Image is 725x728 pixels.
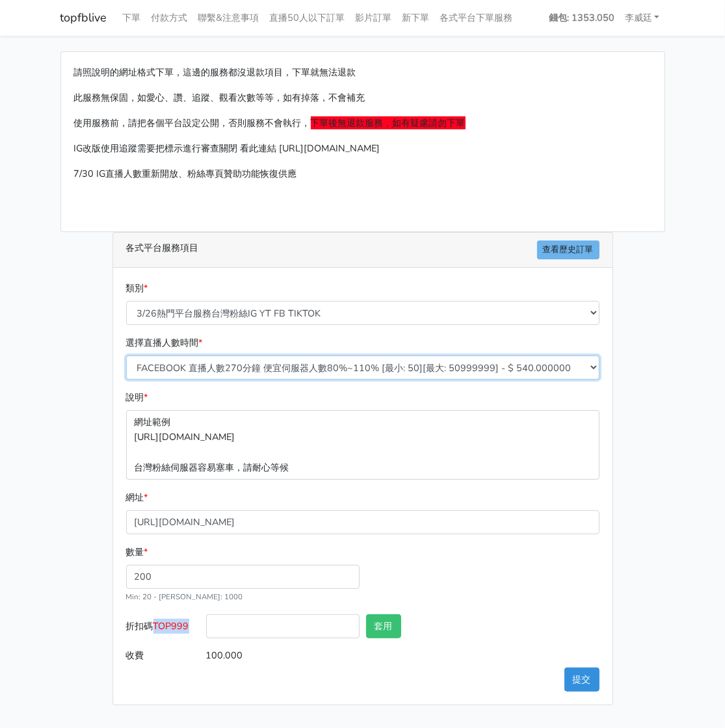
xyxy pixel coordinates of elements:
a: 錢包: 1353.050 [544,5,620,31]
a: 下單 [118,5,146,31]
label: 選擇直播人數時間 [126,335,203,350]
span: 下單後無退款服務，如有疑慮請勿下單 [311,116,466,129]
label: 收費 [123,643,203,668]
span: TOP999 [153,619,189,632]
a: 付款方式 [146,5,193,31]
label: 折扣碼 [123,614,203,643]
button: 提交 [564,668,600,692]
strong: 錢包: 1353.050 [549,11,614,24]
a: 新下單 [397,5,435,31]
label: 數量 [126,545,148,560]
a: 查看歷史訂單 [537,240,600,259]
label: 網址 [126,490,148,505]
small: Min: 20 - [PERSON_NAME]: 1000 [126,591,243,602]
p: IG改版使用追蹤需要把標示進行審查關閉 看此連結 [URL][DOMAIN_NAME] [74,141,652,156]
input: 這邊填入網址 [126,510,600,534]
p: 使用服務前，請把各個平台設定公開，否則服務不會執行， [74,116,652,131]
a: 影片訂單 [350,5,397,31]
a: 各式平台下單服務 [435,5,518,31]
button: 套用 [366,614,401,638]
a: 聯繫&注意事項 [193,5,265,31]
p: 網址範例 [URL][DOMAIN_NAME] 台灣粉絲伺服器容易塞車，請耐心等候 [126,410,600,479]
p: 請照說明的網址格式下單，這邊的服務都沒退款項目，下單就無法退款 [74,65,652,80]
a: 李威廷 [620,5,665,31]
label: 說明 [126,390,148,405]
a: 直播50人以下訂單 [265,5,350,31]
p: 此服務無保固，如愛心、讚、追蹤、觀看次數等等，如有掉落，不會補充 [74,90,652,105]
p: 7/30 IG直播人數重新開放、粉絲專頁贊助功能恢復供應 [74,166,652,181]
label: 類別 [126,281,148,296]
a: topfblive [60,5,107,31]
div: 各式平台服務項目 [113,233,613,268]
